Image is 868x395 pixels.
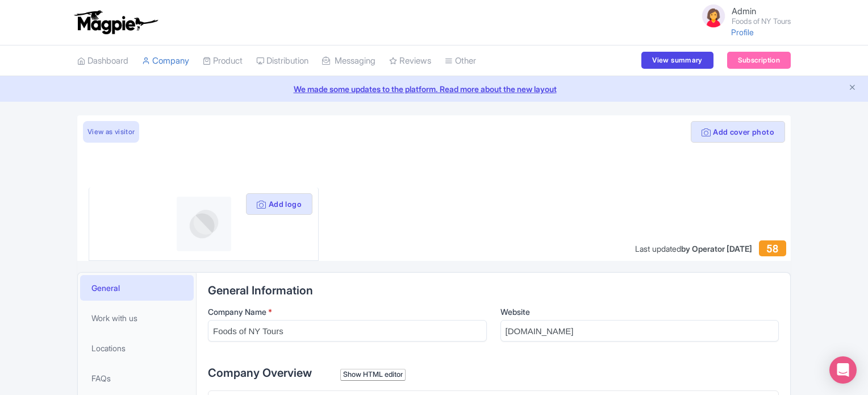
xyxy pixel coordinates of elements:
[177,197,231,251] img: profile-logo-d1a8e230fb1b8f12adc913e4f4d7365c.png
[77,45,128,77] a: Dashboard
[83,121,139,143] a: View as visitor
[208,307,266,317] span: Company Name
[766,243,778,255] span: 58
[80,305,194,331] a: Work with us
[693,2,791,30] a: Admin Foods of NY Tours
[7,83,861,95] a: We made some updates to the platform. Read more about the new layout
[700,2,727,30] img: avatar_key_member-9c1dde93af8b07d7383eb8b5fb890c87.png
[91,372,111,384] span: FAQs
[203,45,243,77] a: Product
[208,366,312,380] span: Company Overview
[732,18,791,25] small: Foods of NY Tours
[731,27,754,37] a: Profile
[641,52,713,69] a: View summary
[445,45,476,77] a: Other
[500,307,530,317] span: Website
[80,365,194,391] a: FAQs
[142,45,189,77] a: Company
[91,342,126,354] span: Locations
[732,6,756,16] span: Admin
[208,284,779,297] h2: General Information
[91,312,137,324] span: Work with us
[80,335,194,361] a: Locations
[727,52,791,69] a: Subscription
[322,45,375,77] a: Messaging
[848,82,857,95] button: Close announcement
[691,121,785,143] button: Add cover photo
[80,275,194,301] a: General
[72,10,160,35] img: logo-ab69f6fb50320c5b225c76a69d11143b.png
[389,45,431,77] a: Reviews
[340,369,406,381] div: Show HTML editor
[246,193,312,215] button: Add logo
[829,356,857,384] div: Open Intercom Messenger
[256,45,308,77] a: Distribution
[681,244,752,253] span: by Operator [DATE]
[635,243,752,255] div: Last updated
[91,282,120,294] span: General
